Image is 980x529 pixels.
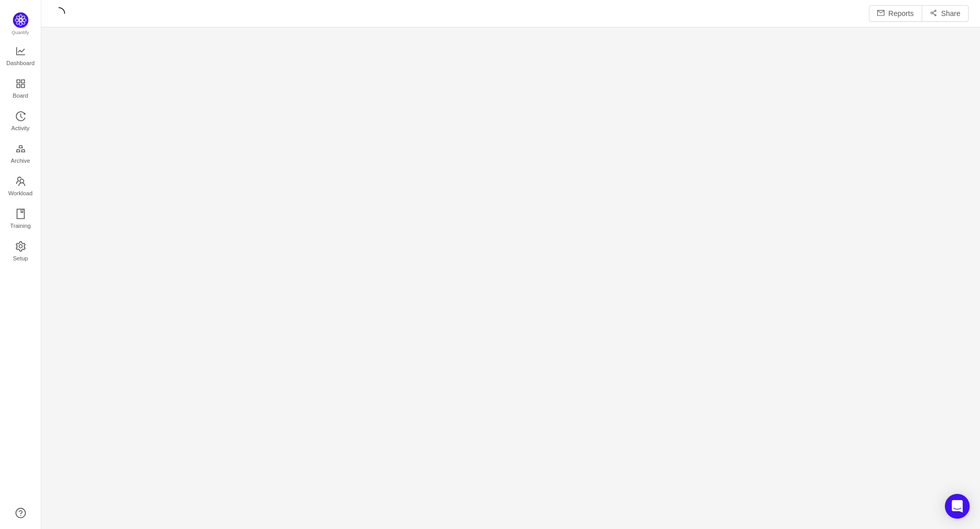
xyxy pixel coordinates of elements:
[15,112,26,132] a: Activity
[8,183,33,204] span: Workload
[12,30,29,35] span: Quantify
[13,85,28,106] span: Board
[11,118,29,138] span: Activity
[15,79,26,89] i: icon: appstore
[15,46,26,56] i: icon: line-chart
[15,144,26,165] a: Archive
[6,53,35,73] span: Dashboard
[869,5,922,22] button: icon: mailReports
[15,111,26,121] i: icon: history
[53,7,65,20] i: icon: loading
[15,241,26,252] i: icon: setting
[15,144,26,154] i: icon: gold
[15,242,26,262] a: Setup
[13,12,28,28] img: Quantify
[11,150,30,171] span: Archive
[922,5,969,22] button: icon: share-altShare
[15,176,26,186] i: icon: team
[945,494,970,519] div: Open Intercom Messenger
[15,508,26,518] a: icon: question-circle
[10,215,30,236] span: Training
[15,177,26,197] a: Workload
[15,209,26,230] a: Training
[15,79,26,100] a: Board
[13,248,28,269] span: Setup
[15,46,26,67] a: Dashboard
[15,209,26,219] i: icon: book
